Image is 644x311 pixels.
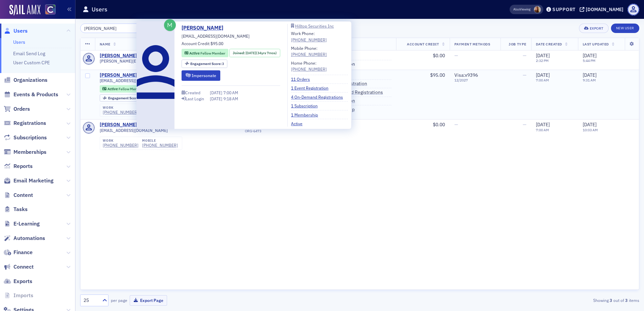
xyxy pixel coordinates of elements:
[223,96,238,101] span: 9:18 AM
[4,105,30,113] a: Orders
[13,206,28,213] span: Tasks
[182,24,228,32] a: [PERSON_NAME]
[103,110,138,115] a: [PHONE_NUMBER]
[291,112,323,118] a: 1 Membership
[4,220,40,228] a: E-Learning
[4,192,33,199] a: Content
[182,70,220,81] button: Impersonate
[624,297,629,303] strong: 3
[291,76,315,82] a: 11 Orders
[523,122,526,128] span: —
[291,30,327,43] div: Work Phone:
[190,62,224,66] div: 3
[513,7,530,12] span: Viewing
[130,295,167,306] button: Export Page
[13,105,30,113] span: Orders
[509,42,526,46] span: Job Type
[13,119,46,127] span: Registrations
[583,58,595,63] time: 5:44 PM
[185,91,200,95] div: Created
[627,4,639,15] span: Profile
[407,42,439,46] span: Account Credit
[100,59,200,64] span: [PERSON_NAME][EMAIL_ADDRESS][DOMAIN_NAME]
[102,87,143,91] a: Active Fellow Member
[291,60,327,72] div: Home Phone:
[291,51,327,57] a: [PHONE_NUMBER]
[100,42,110,46] span: Name
[4,263,34,271] a: Connect
[611,24,639,33] a: New User
[4,148,46,156] a: Memberships
[291,66,327,72] a: [PHONE_NUMBER]
[84,297,98,304] div: 25
[108,96,142,100] div: 3
[458,297,639,303] div: Showing out of items
[100,78,168,83] span: [EMAIL_ADDRESS][DOMAIN_NAME]
[100,53,137,59] div: [PERSON_NAME]
[142,143,178,148] a: [PHONE_NUMBER]
[590,27,604,30] div: Export
[189,51,200,56] span: Active
[103,106,138,110] div: work
[586,6,623,12] div: [DOMAIN_NAME]
[583,122,597,128] span: [DATE]
[583,72,597,78] span: [DATE]
[211,41,223,46] span: $95.00
[523,53,526,59] span: —
[433,122,445,128] span: $0.00
[4,206,28,213] a: Tasks
[40,4,56,16] a: View Homepage
[100,85,147,93] div: Active: Active: Fellow Member
[454,42,490,46] span: Payment Methods
[13,39,25,45] a: Users
[185,50,225,56] a: Active Fellow Member
[182,49,228,57] div: Active: Active: Fellow Member
[513,7,520,11] div: Also
[430,72,445,78] span: $95.00
[4,235,45,242] a: Automations
[4,177,54,184] a: Email Marketing
[13,134,47,141] span: Subscriptions
[291,37,327,43] a: [PHONE_NUMBER]
[80,24,144,33] input: Search…
[13,278,32,285] span: Exports
[190,61,222,66] span: Engagement Score :
[13,163,33,170] span: Reports
[100,94,146,102] div: Engagement Score: 3
[13,235,45,242] span: Automations
[291,120,308,127] a: Active
[4,292,33,299] a: Imports
[295,24,334,28] div: Hilltop Securities Inc
[100,122,137,128] a: [PERSON_NAME]
[119,87,143,91] span: Fellow Member
[4,76,47,84] a: Organizations
[609,297,613,303] strong: 3
[246,50,256,55] span: [DATE]
[45,4,56,15] img: SailAMX
[210,90,223,95] span: [DATE]
[13,60,50,66] a: User Custom CPE
[536,122,550,128] span: [DATE]
[103,139,138,143] div: work
[536,128,549,132] time: 7:00 AM
[291,24,348,28] a: Hilltop Securities Inc
[536,58,549,63] time: 2:32 PM
[13,192,33,199] span: Content
[108,96,140,100] span: Engagement Score :
[523,72,526,78] span: —
[536,72,550,78] span: [DATE]
[4,91,58,98] a: Events & Products
[13,27,28,35] span: Users
[13,148,46,156] span: Memberships
[13,292,33,299] span: Imports
[100,72,137,78] div: [PERSON_NAME]
[233,50,246,56] span: Joined :
[291,85,333,91] a: 1 Event Registration
[324,90,383,96] a: 4 On-Demand Registrations
[182,60,227,68] div: Engagement Score: 3
[9,5,40,15] img: SailAMX
[583,53,597,59] span: [DATE]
